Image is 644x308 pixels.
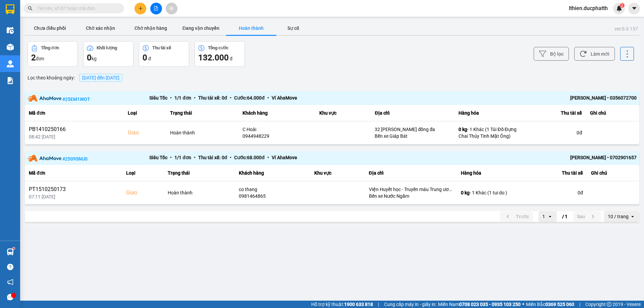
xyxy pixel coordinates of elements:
div: Hoàn thành [170,129,234,136]
div: 0 đ [528,189,583,196]
button: Làm mới [574,47,615,61]
div: Bến xe Giáp Bát [375,133,450,139]
th: Loại [124,105,166,121]
span: / 1 [562,212,568,221]
button: Bộ lọc [534,47,569,61]
button: Sự cố [276,21,310,35]
span: Miền Nam [438,301,521,308]
span: ⚪️ [522,303,524,306]
img: logo-vxr [6,4,14,14]
div: 0 đ [526,129,582,136]
th: Hàng hóa [457,165,524,181]
span: copyright [607,302,611,307]
span: lthien.ducphatth [563,4,613,12]
button: Khối lượng0kg [83,41,133,67]
span: Lọc theo khoảng ngày : [28,74,75,81]
div: Siêu Tốc 1 / 1 đơn Thu tài xế: 0 đ Cước: 64.000 đ Ví AhaMove [149,94,515,103]
button: Chưa điều phối [25,21,75,35]
img: icon-new-feature [616,5,622,11]
div: Hoàn thành [168,189,231,196]
button: Tổng cước132.000 đ [195,41,245,67]
sup: 2 [620,3,625,8]
div: Tổng đơn [41,46,59,50]
svg: open [630,214,635,219]
div: 0944948229 [243,133,311,139]
button: Thu tài xế0 đ [139,41,189,67]
div: đơn [31,52,74,63]
span: # 2509SNU0 [62,156,88,162]
span: | [579,301,580,308]
span: Hỗ trợ kỹ thuật: [311,301,373,308]
div: Tổng cước [208,46,228,50]
span: 132.000 [198,53,229,62]
button: aim [166,3,177,14]
button: previous page. current page 1 / 1 [500,211,533,222]
span: 0 [143,53,147,62]
div: Giao [126,189,159,197]
th: Loại [122,165,163,181]
div: Thu tài xế [152,46,171,50]
div: Thu tài xế [528,169,583,177]
span: message [7,294,13,300]
span: plus [138,6,143,11]
span: 2 [621,3,623,8]
img: warehouse-icon [7,60,14,67]
div: Siêu Tốc 1 / 1 đơn Thu tài xế: 0 đ Cước: 68.000 đ Ví AhaMove [149,154,515,162]
span: [DATE] đến [DATE] [79,74,122,82]
strong: 0708 023 035 - 0935 103 250 [459,302,521,307]
div: đ [143,52,185,63]
span: file-add [154,6,158,11]
span: • [167,155,174,160]
span: • [265,95,272,101]
input: Tìm tên, số ĐT hoặc mã đơn [37,5,116,12]
div: 10 / trang [608,213,629,220]
sup: 1 [13,247,15,249]
div: Khối lượng [97,46,117,50]
div: [PERSON_NAME] • 0356072700 [515,94,637,103]
span: Cung cấp máy in - giấy in: [384,301,436,308]
input: Selected 10 / trang. [629,213,630,220]
div: [PERSON_NAME] • 0702901657 [515,154,637,162]
span: 15/10/2025 đến 15/10/2025 [82,75,119,80]
span: 0 kg [459,127,467,132]
div: kg [87,52,130,63]
strong: 0369 525 060 [545,302,574,307]
div: 07:11 [DATE] [29,193,118,200]
th: Trạng thái [164,165,235,181]
img: warehouse-icon [7,27,14,34]
th: Mã đơn [25,165,122,181]
div: 08:42 [DATE] [29,133,120,140]
span: search [28,6,33,11]
th: Trạng thái [166,105,238,121]
div: - 1 Khác (1 tui do ) [461,189,520,196]
span: | [378,301,379,308]
div: C Hoài [243,126,311,133]
button: Chờ nhận hàng [125,21,176,35]
div: 0981464865 [239,193,306,199]
strong: 1900 633 818 [344,302,373,307]
div: đ [198,52,241,63]
div: Thu tài xế [526,109,582,117]
div: Bến xe Nước Ngầm [369,193,453,199]
span: • [227,95,234,101]
span: • [191,95,198,101]
span: 2 [31,53,36,62]
button: plus [135,3,146,14]
button: file-add [150,3,162,14]
div: PB1410250166 [29,125,120,133]
th: Ghi chú [587,165,639,181]
th: Khách hàng [235,165,310,181]
th: Địa chỉ [365,165,457,181]
div: - 1 Khác (1 Túi Đồ Đựng Chai Thủy Tinh Mật Ông) [459,126,518,139]
th: Khu vực [315,105,371,121]
span: 0 [87,53,92,62]
button: Tổng đơn2đơn [28,41,78,67]
th: Ghi chú [586,105,639,121]
span: • [167,95,174,101]
span: question-circle [7,264,13,270]
span: • [227,155,234,160]
th: Khu vực [310,165,365,181]
span: • [191,155,198,160]
button: Hoàn thành [226,21,276,35]
button: caret-down [628,3,640,14]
